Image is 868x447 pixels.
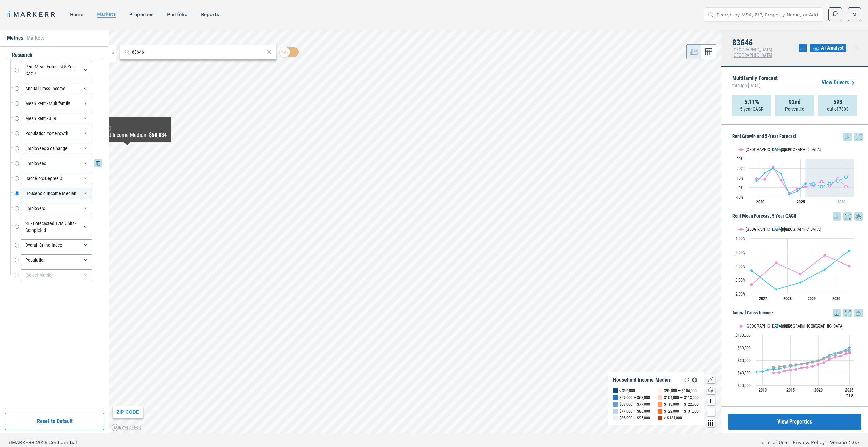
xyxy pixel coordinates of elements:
a: Version 2.0.7 [830,439,860,446]
div: Employers [21,203,92,214]
path: Monday, 29 Jul, 19:00, 0.97. Boise City, ID. [845,185,848,188]
input: Search by MSA, ZIP, Property Name, or Address [716,8,819,21]
path: Sunday, 14 Dec, 18:00, 41,030.47. 83646. [755,371,758,373]
div: research [7,51,102,59]
text: 20% [737,166,744,171]
path: Wednesday, 14 Dec, 18:00, 47,772.67. Boise City, ID. [800,366,803,369]
a: MARKERR [7,10,56,19]
a: home [70,12,83,17]
text: 3.00% [736,278,746,283]
g: USA, line 3 of 3 with 15 data points. [772,349,851,369]
p: out of 7800 [827,106,849,112]
path: Sunday, 14 Jul, 19:00, 4. Boise City, ID. [848,265,851,267]
path: Wednesday, 14 Jul, 19:00, 4.23. Boise City, ID. [775,261,778,264]
text: $20,000 [738,383,751,388]
text: 2029 [808,296,816,301]
a: Term of Use [760,439,787,446]
text: 5.00% [736,250,746,255]
svg: Interactive chart [732,317,857,402]
path: Saturday, 14 Dec, 18:00, 50,230.26. USA. [783,365,786,368]
path: Tuesday, 14 Jul, 19:00, 3.67. 83646. [750,269,753,272]
path: Monday, 29 Jul, 19:00, 10.74. 83646. [845,176,848,178]
path: Monday, 14 Dec, 18:00, 52,725.9. USA. [795,363,797,366]
div: Population [21,254,92,266]
path: Tuesday, 14 Dec, 18:00, 44,517.54. 83646. [767,368,769,371]
path: Monday, 29 Jul, 19:00, -3.93. 83646. [796,190,799,193]
text: 4.00% [736,264,746,269]
div: Rent Mean Forecast 5 Year CAGR [21,61,92,79]
img: Settings [691,376,699,384]
div: Rent Mean Forecast 5 Year CAGR. Highcharts interactive chart. [732,221,863,306]
input: Search by MSA or ZIP Code [132,49,264,56]
strong: 593 [833,99,842,106]
div: Household Income Median [21,188,92,199]
path: Thursday, 29 Jul, 19:00, 19.91. 83646. [772,167,775,170]
text: $80,000 [738,346,751,350]
path: Monday, 14 Dec, 18:00, 56,246.47. Boise City, ID. [823,361,825,364]
div: As of : [DATE] [88,126,167,131]
div: < $59,000 [619,387,635,394]
text: 2025 YTD [845,388,853,398]
tspan: 2030 [837,199,845,204]
path: Monday, 14 Dec, 18:00, 45,159.66. Boise City, ID. [795,368,797,371]
path: Monday, 14 Jul, 19:00, 80,158.89. 83646. [848,346,851,349]
button: Show 83646 [775,227,793,232]
path: Thursday, 14 Dec, 18:00, 54,882.3. USA. [806,362,809,365]
div: $113,000 — $122,000 [664,401,699,408]
img: Reload Legend [682,376,691,384]
path: Tuesday, 29 Jul, 19:00, 3.73. 83646. [804,182,807,185]
span: © [8,440,12,445]
path: Wednesday, 14 Dec, 18:00, 53,983.94. USA. [800,363,803,365]
text: $100,000 [736,333,751,338]
button: AI Analyst [810,44,846,52]
button: Show Boise City, ID [739,227,768,232]
button: Zoom in map button [707,397,715,405]
div: $104,000 — $113,000 [664,394,699,401]
div: Employees [21,158,92,169]
path: Monday, 29 Jul, 19:00, 6.58. 83646. [755,180,758,182]
text: 2.00% [736,292,746,297]
path: Sunday, 14 Dec, 18:00, 44,131.44. Boise City, ID. [789,369,792,371]
strong: 5.11% [744,99,759,106]
path: Saturday, 29 Jul, 19:00, -7.17. 83646. [788,193,791,196]
div: $68,000 — $77,000 [619,401,650,408]
text: $60,000 [738,358,751,363]
path: Friday, 14 Dec, 18:00, 49,462.92. USA. [778,365,781,368]
text: -10% [736,195,744,200]
path: Wednesday, 29 Jul, 19:00, 3.67. 83646. [812,182,815,185]
button: Other options map button [707,419,715,427]
path: Friday, 29 Jul, 19:00, 14.43. 83646. [780,172,783,175]
div: $86,000 — $95,000 [619,415,650,421]
text: 30% [737,157,744,161]
a: Portfolio [167,12,187,17]
text: 2015 [786,388,795,393]
canvas: Map [109,30,721,433]
button: Show 83646 [775,147,793,152]
div: Household Income Median : [88,131,167,139]
text: 83646 [782,323,792,329]
text: 2020 [814,388,823,393]
svg: Interactive chart [732,221,857,306]
div: Annual Gross Income [21,83,92,94]
path: Friday, 14 Jul, 19:00, 2.82. 83646. [799,281,802,284]
path: Tuesday, 14 Dec, 18:00, 65,256.11. USA. [828,355,831,358]
div: $59,000 — $68,000 [619,394,650,401]
strong: 92nd [789,99,801,106]
p: Percentile [785,106,804,112]
div: $95,000 — $104,000 [664,387,697,394]
h5: Annual Gross Income [732,309,863,317]
path: Wednesday, 14 Dec, 18:00, 48,443.4. USA. [772,366,775,369]
path: Sunday, 29 Jul, 19:00, 6.6. 83646. [837,180,839,182]
text: 2010 [759,388,767,393]
path: Saturday, 14 Dec, 18:00, 74,485.16. USA. [845,350,848,352]
path: Wednesday, 29 Jul, 19:00, 15.4. 83646. [764,171,766,174]
a: Mapbox logo [111,424,141,431]
h5: Rent Growth and 5-Year Forecast [732,133,863,141]
path: Saturday, 14 Dec, 18:00, 42,641.31. Boise City, ID. [783,370,786,372]
path: Wednesday, 14 Dec, 18:00, 68,880.54. USA. [834,353,837,356]
button: Change style map button [707,386,715,394]
p: Multifamily Forecast [732,76,778,90]
span: AI Analyst [821,44,844,52]
a: View Properties [728,414,861,430]
path: Monday, 14 Dec, 18:00, 41,586.03. 83646. [761,370,764,373]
